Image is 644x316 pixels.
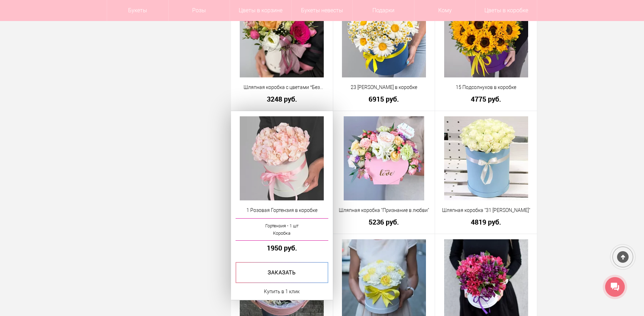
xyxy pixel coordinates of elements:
img: Шляпная коробка "31 белая роза" [444,116,528,200]
a: 6915 руб. [338,95,430,103]
img: Шляпная коробка "Признание в любви" [344,116,425,200]
a: 1950 руб. [236,244,328,252]
a: 1 Розовая Гортензия в коробке [236,207,328,214]
a: 15 Подсолнухов в коробке [440,84,532,91]
img: 1 Розовая Гортензия в коробке [240,116,324,200]
a: 3248 руб. [236,95,328,103]
a: Купить в 1 клик [264,287,300,296]
a: Шляпная коробка "Признание в любви" [338,207,430,214]
a: 23 [PERSON_NAME] в коробке [338,84,430,91]
a: Шляпная коробка с цветами “Без повода” из роз и гипсофил [236,84,328,91]
a: 5236 руб. [338,218,430,226]
a: Гортензия - 1 штКоробка [236,218,328,241]
a: 4819 руб. [440,218,532,226]
a: Шляпная коробка "31 [PERSON_NAME]" [440,207,532,214]
a: 4775 руб. [440,95,532,103]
